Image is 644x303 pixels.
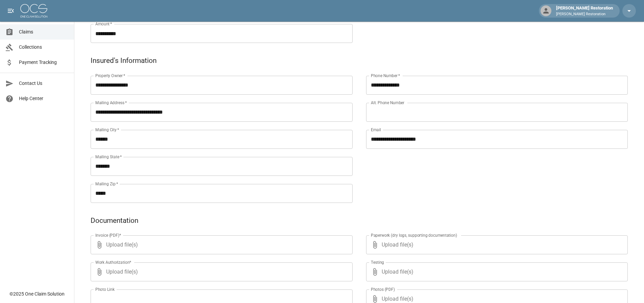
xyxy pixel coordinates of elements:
[106,262,334,281] span: Upload file(s)
[95,127,119,133] label: Mailing City
[4,4,18,18] button: open drawer
[95,259,132,265] label: Work Authorization*
[95,181,118,187] label: Mailing Zip
[95,286,115,292] label: Photo Link
[556,11,613,17] p: [PERSON_NAME] Restoration
[9,290,65,297] div: © 2025 One Claim Solution
[371,286,395,292] label: Photos (PDF)
[382,262,610,281] span: Upload file(s)
[19,59,69,66] span: Payment Tracking
[371,127,381,133] label: Email
[20,4,47,18] img: ocs-logo-white-transparent.png
[371,232,457,238] label: Paperwork (dry logs, supporting documentation)
[95,100,127,106] label: Mailing Address
[19,95,69,102] span: Help Center
[95,154,122,160] label: Mailing State
[19,28,69,36] span: Claims
[19,80,69,87] span: Contact Us
[371,73,400,78] label: Phone Number
[19,44,69,51] span: Collections
[95,73,125,78] label: Property Owner
[371,100,404,106] label: Alt. Phone Number
[371,259,384,265] label: Testing
[382,235,610,254] span: Upload file(s)
[106,235,334,254] span: Upload file(s)
[553,5,616,17] div: [PERSON_NAME] Restoration
[95,21,112,27] label: Amount
[95,232,121,238] label: Invoice (PDF)*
